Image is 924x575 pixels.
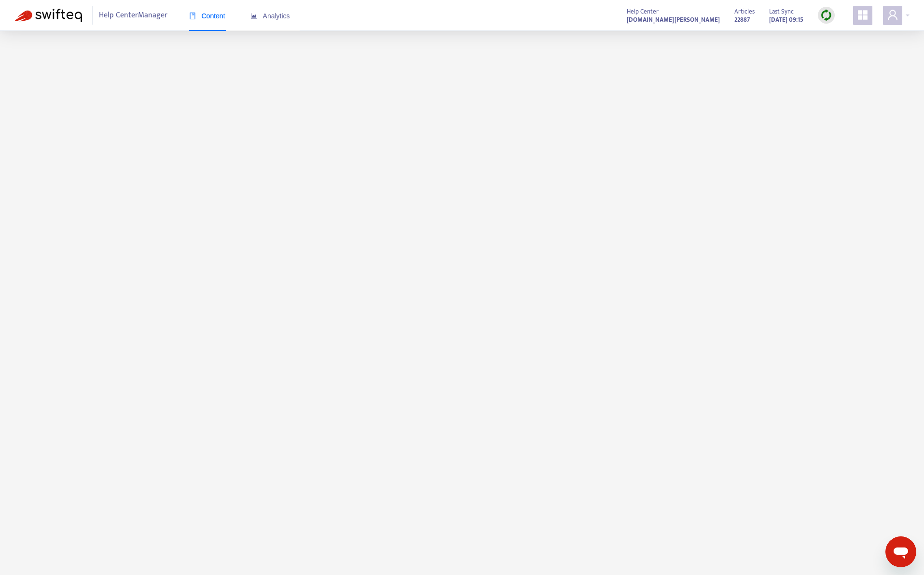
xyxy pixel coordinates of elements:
span: user [887,9,898,21]
strong: [DOMAIN_NAME][PERSON_NAME] [627,14,720,25]
span: appstore [857,9,869,21]
strong: [DATE] 09:15 [769,14,803,25]
strong: 22887 [734,14,750,25]
span: Help Center [627,6,659,17]
span: Last Sync [769,6,794,17]
iframe: メッセージングウィンドウを開くボタン [885,536,916,567]
a: [DOMAIN_NAME][PERSON_NAME] [627,14,720,25]
span: book [189,13,196,19]
span: area-chart [250,13,257,19]
span: Help Center Manager [99,6,167,25]
span: Articles [734,6,755,17]
span: Content [189,12,225,20]
img: sync.dc5367851b00ba804db3.png [820,9,832,21]
img: Swifteq [14,9,82,22]
span: Analytics [250,12,290,20]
